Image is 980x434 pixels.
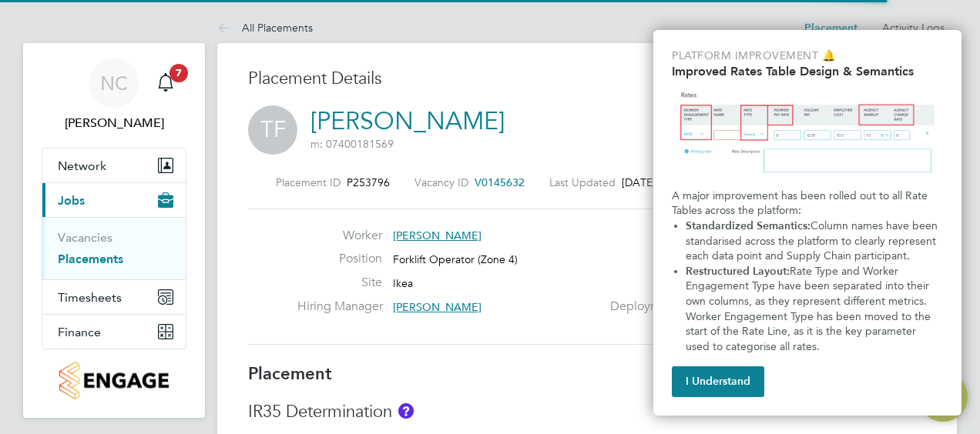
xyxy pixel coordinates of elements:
label: Vendor [601,275,730,291]
span: Forklift Operator (Zone 4) [393,252,518,266]
span: Nicholas Cole [42,114,186,132]
span: Timesheets [58,290,122,305]
div: Improved Rate Table Semantics [653,30,962,416]
span: Finance [58,325,101,339]
span: Jobs [58,193,85,208]
label: Worker [297,228,382,244]
img: countryside-properties-logo-retina.png [59,362,168,399]
strong: Standardized Semantics: [686,219,811,232]
a: Placement [804,22,857,35]
label: End Hirer [601,228,730,244]
button: I Understand [672,366,764,397]
label: Vacancy ID [414,175,468,189]
span: [PERSON_NAME] [393,300,482,314]
a: Go to account details [42,58,186,132]
a: All Placements [217,21,313,35]
label: Placement ID [276,175,341,189]
label: Client Config [601,251,730,267]
strong: Restructured Layout: [686,265,790,278]
a: Vacancies [58,230,112,245]
a: Placements [58,252,123,266]
h3: Placement Details [248,68,822,90]
a: Activity Logs [882,21,945,35]
span: NC [100,73,128,93]
p: A major improvement has been rolled out to all Rate Tables across the platform: [672,189,943,219]
label: Site [297,275,382,291]
a: [PERSON_NAME] [310,106,505,136]
a: Go to home page [42,362,186,399]
b: Placement [248,363,332,384]
p: Platform Improvement 🔔 [672,48,943,64]
span: TF [248,105,297,155]
button: About IR35 [398,403,414,419]
span: Ikea [393,276,413,290]
nav: Main navigation [23,43,205,418]
span: Rate Type and Worker Engagement Type have been separated into their own columns, as they represen... [686,265,934,353]
span: [PERSON_NAME] [393,229,482,242]
span: [DATE] 09:25 - [622,175,693,189]
span: V0145632 [475,175,525,189]
img: Updated Rates Table Design & Semantics [672,85,943,182]
span: 7 [169,64,188,82]
label: Position [297,251,382,267]
label: Hiring Manager [297,299,382,315]
h3: IR35 Determination [248,401,926,423]
h2: Improved Rates Table Design & Semantics [672,64,943,78]
label: Last Updated [549,175,616,189]
label: Deployment Manager [601,299,730,315]
span: Column names have been standarised across the platform to clearly represent each data point and S... [686,219,941,262]
span: P253796 [347,175,390,189]
span: Network [58,159,106,173]
span: m: 07400181569 [310,137,394,151]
